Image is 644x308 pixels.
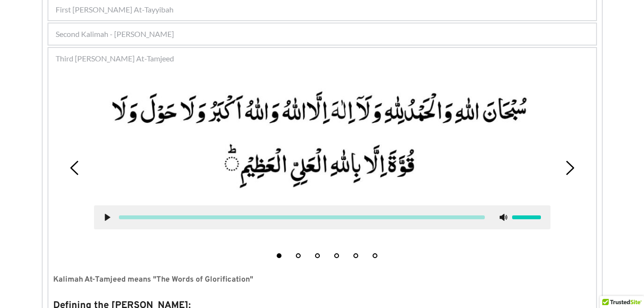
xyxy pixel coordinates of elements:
strong: Kalimah At-Tamjeed means "The Words of Glorification" [53,275,253,284]
span: Second Kalimah - [PERSON_NAME] [56,28,174,40]
button: 4 of 6 [334,253,339,258]
button: 6 of 6 [373,253,377,258]
button: 2 of 6 [296,253,301,258]
span: Third [PERSON_NAME] At-Tamjeed [56,53,174,64]
button: 5 of 6 [353,253,358,258]
button: 1 of 6 [277,253,281,258]
button: 3 of 6 [315,253,320,258]
span: First [PERSON_NAME] At-Tayyibah [56,4,174,15]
